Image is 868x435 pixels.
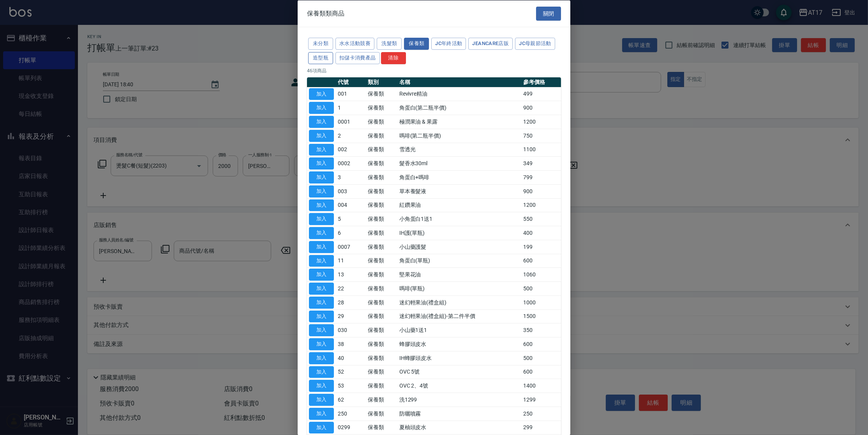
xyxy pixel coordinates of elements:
td: 嗎啡(單瓶) [397,281,521,295]
td: 349 [521,156,561,170]
td: 1000 [521,295,561,309]
td: 1299 [521,393,561,407]
button: 造型瓶 [308,52,333,64]
td: 0001 [336,115,366,129]
td: 保養類 [366,101,397,115]
td: 保養類 [366,295,397,309]
td: 1400 [521,379,561,393]
td: 角蛋白(單瓶) [397,254,521,268]
td: 保養類 [366,226,397,240]
td: 002 [336,143,366,157]
td: 1500 [521,309,561,323]
td: 洗1299 [397,393,521,407]
button: 加入 [309,283,334,295]
td: 250 [521,407,561,421]
td: 紅鑽果油 [397,198,521,212]
td: 保養類 [366,254,397,268]
td: 保養類 [366,170,397,184]
td: 1200 [521,198,561,212]
td: IH蜂膠頭皮水 [397,351,521,365]
button: 加入 [309,88,334,100]
td: 2 [336,129,366,143]
td: 保養類 [366,323,397,337]
button: 保養類 [404,38,429,50]
button: 加入 [309,102,334,114]
td: 0299 [336,421,366,435]
button: 水水活動競賽 [335,38,374,50]
button: JC母親節活動 [515,38,555,50]
td: 500 [521,351,561,365]
th: 代號 [336,77,366,87]
th: 類別 [366,77,397,87]
p: 46 項商品 [307,67,561,74]
td: 400 [521,226,561,240]
button: 加入 [309,324,334,336]
td: 62 [336,393,366,407]
td: 600 [521,337,561,351]
td: 750 [521,129,561,143]
button: 關閉 [536,6,561,21]
td: 保養類 [366,184,397,198]
button: 加入 [309,199,334,211]
td: 003 [336,184,366,198]
td: 極潤果油 & 果露 [397,115,521,129]
td: 小山藥護髮 [397,240,521,254]
td: 保養類 [366,212,397,226]
td: 保養類 [366,156,397,170]
td: 保養類 [366,143,397,157]
td: 保養類 [366,365,397,379]
button: 加入 [309,227,334,239]
button: JC年終活動 [431,38,466,50]
td: 001 [336,87,366,101]
td: 草本養髮液 [397,184,521,198]
td: 保養類 [366,115,397,129]
td: 髮香水30ml [397,156,521,170]
td: 499 [521,87,561,101]
td: 保養類 [366,281,397,295]
td: 雪透光 [397,143,521,157]
td: 保養類 [366,198,397,212]
button: 加入 [309,296,334,308]
button: 加入 [309,394,334,406]
td: 600 [521,254,561,268]
td: 夏柚頭皮水 [397,421,521,435]
td: Revivre精油 [397,87,521,101]
button: 加入 [309,129,334,142]
button: 加入 [309,352,334,364]
td: 13 [336,267,366,281]
td: 550 [521,212,561,226]
td: 38 [336,337,366,351]
td: 1060 [521,267,561,281]
button: 加入 [309,310,334,322]
td: 保養類 [366,407,397,421]
td: 堅果花油 [397,267,521,281]
td: 11 [336,254,366,268]
td: 保養類 [366,379,397,393]
button: 加入 [309,380,334,392]
td: 1 [336,101,366,115]
button: 加入 [309,157,334,169]
td: 1100 [521,143,561,157]
td: 799 [521,170,561,184]
td: 600 [521,365,561,379]
td: 28 [336,295,366,309]
td: 004 [336,198,366,212]
button: 加入 [309,338,334,350]
td: 6 [336,226,366,240]
button: 加入 [309,116,334,128]
button: 扣儲卡消費產品 [335,52,380,64]
td: 防曬噴霧 [397,407,521,421]
td: 保養類 [366,129,397,143]
td: 53 [336,379,366,393]
td: 角蛋白+嗎啡 [397,170,521,184]
td: 299 [521,421,561,435]
td: 030 [336,323,366,337]
td: 蜂膠頭皮水 [397,337,521,351]
td: 小角蛋白1送1 [397,212,521,226]
td: 5 [336,212,366,226]
td: 52 [336,365,366,379]
button: 加入 [309,366,334,378]
button: 加入 [309,185,334,197]
td: 500 [521,281,561,295]
td: 900 [521,101,561,115]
